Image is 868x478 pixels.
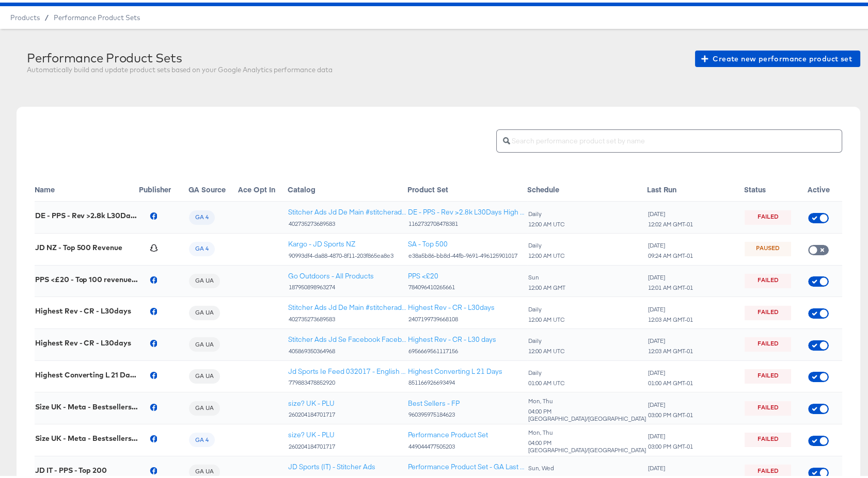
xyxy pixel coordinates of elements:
[407,182,527,192] div: Product Set
[703,50,852,63] span: Create new performance product set
[528,367,565,374] div: Daily
[408,205,527,215] a: DE - PPS - Rev >2.8k L30Days High Purchase Rate
[528,282,566,289] div: 12:00 AM GMT
[528,405,646,420] div: 04:00 PM [GEOGRAPHIC_DATA]/[GEOGRAPHIC_DATA]
[528,303,565,310] div: Daily
[189,370,220,378] span: GA UA
[408,459,527,469] a: Performance Product Set - GA Last 30 Days
[40,11,54,19] span: /
[648,367,693,374] div: [DATE]
[648,271,693,278] div: [DATE]
[510,123,842,145] input: Search performance product set by name
[188,182,238,192] div: GA Source
[238,182,288,192] div: Ace Opt In
[408,332,496,342] a: Highest Rev - CR - L30 days
[288,376,407,384] div: 779883478852920
[139,182,188,192] div: Publisher
[35,432,138,440] div: Size UK - Meta - Bestsellers RTG
[648,345,693,352] div: 12:03 AM GMT-01
[408,440,488,448] div: 449044477505203
[408,313,495,320] div: 2407199739668108
[408,250,518,257] div: e38a5b86-bb8d-44fb-9691-496125901017
[408,218,527,225] div: 1162732708478381
[745,239,791,254] div: Paused
[288,440,336,448] div: 260204184701717
[528,271,566,278] div: Sun
[35,209,138,217] div: DE - PPS - Rev >2.8k L30Days High Purchase Rate
[288,269,374,278] a: Go Outdoors - All Products
[288,237,394,246] a: Kargo - JD Sports NZ
[288,281,374,288] div: 187950898963274
[408,281,455,288] div: 784096410265661
[35,336,131,344] div: Highest Rev - CR - L30days
[27,48,333,62] div: Performance Product Sets
[35,273,138,281] div: PPS <£20 - Top 100 revenue items
[757,337,779,347] div: Failed
[189,211,215,219] span: GA 4
[408,376,502,384] div: 851166926693494
[288,250,394,257] div: 90993df4-da88-4870-8f11-203f865ea8e3
[288,313,407,320] div: 402735273689583
[408,269,438,278] div: PPS <£20
[408,427,488,437] a: Performance Product Set
[10,11,40,19] span: Products
[35,400,138,408] div: Size UK - Meta - Bestsellers - DABA
[648,314,693,321] div: 12:03 AM GMT-01
[695,48,860,64] button: Create new performance product set
[648,409,693,416] div: 03:00 PM GMT-01
[528,314,565,321] div: 12:00 AM UTC
[288,332,407,342] a: Stitcher Ads Jd Se Facebook Facebook #stitcherads #product-catalog #keep
[408,269,455,278] a: PPS <£20
[408,237,518,246] a: SA - Top 500
[189,274,220,283] span: GA UA
[744,182,808,192] div: Status
[288,300,407,310] a: Stitcher Ads Jd De Main #stitcherads #product-catalog #keep
[27,62,333,72] div: Automatically build and update product sets based on your Google Analytics performance data
[189,465,220,473] span: GA UA
[648,250,693,257] div: 09:24 AM GMT-01
[528,426,646,434] div: Mon, Thu
[35,182,139,192] div: Name
[757,274,779,283] div: Failed
[528,208,565,215] div: Daily
[648,282,693,289] div: 12:01 AM GMT-01
[288,396,336,406] a: size? UK - PLU
[528,395,646,402] div: Mon, Thu
[189,242,215,251] span: GA 4
[54,11,140,19] a: Performance Product Sets
[408,345,496,352] div: 6956669561117156
[288,345,407,352] div: 405869350364968
[648,335,693,342] div: [DATE]
[528,345,565,352] div: 12:00 AM UTC
[648,218,693,225] div: 12:02 AM GMT-01
[757,369,779,378] div: Failed
[35,241,122,249] div: JD NZ - Top 500 Revenue
[757,306,779,315] div: Failed
[648,440,693,448] div: 03:00 PM GMT-01
[189,434,215,442] span: GA 4
[408,364,502,374] a: Highest Converting L 21 Days
[189,306,220,315] span: GA UA
[528,250,565,257] div: 12:00 AM UTC
[288,408,336,416] div: 260204184701717
[408,300,495,310] div: Highest Rev - CR - L30days
[288,205,407,215] a: Stitcher Ads Jd De Main #stitcherads #product-catalog #keep
[35,464,107,472] div: JD IT - PPS - Top 200
[528,437,646,451] div: 04:00 PM [GEOGRAPHIC_DATA]/[GEOGRAPHIC_DATA]
[288,364,407,374] a: Jd Sports Ie Feed 032017 - English ([GEOGRAPHIC_DATA]) #stitcherads #product-catalog #keep
[408,237,448,246] div: SA - Top 500
[288,427,336,437] a: size? UK - PLU
[528,335,565,342] div: Daily
[408,408,460,416] div: 960395975184623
